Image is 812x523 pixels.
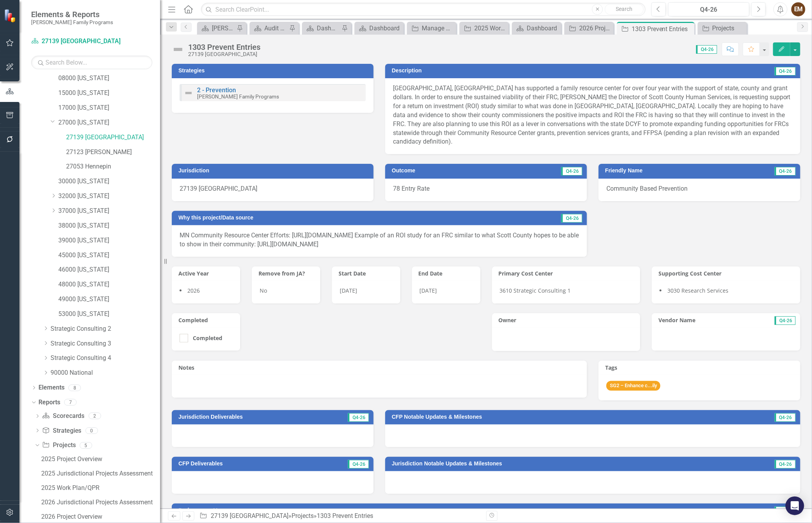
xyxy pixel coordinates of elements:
[31,37,128,46] a: 27139 [GEOGRAPHIC_DATA]
[658,270,796,276] h3: Supporting Cost Center
[58,295,160,304] a: 49000 [US_STATE]
[348,413,369,422] span: Q4-26
[51,325,160,333] a: Strategic Consulting 2
[180,185,257,192] span: 27139 [GEOGRAPHIC_DATA]
[41,456,160,463] div: 2025 Project Overview
[606,185,688,192] span: Community Based Prevention
[393,84,793,146] p: [GEOGRAPHIC_DATA], [GEOGRAPHIC_DATA] has supported a family resource center for over four year wi...
[188,51,260,57] div: 27139 [GEOGRAPHIC_DATA]
[392,168,491,174] h3: Outcome
[499,317,637,323] h3: Owner
[178,414,321,420] h3: Jurisdiction Deliverables
[51,369,160,377] a: 90000 National
[199,512,480,521] div: » »
[304,23,340,33] a: Dashboard
[41,470,160,477] div: 2025 Jurisdictional Projects Assessment
[775,316,796,325] span: Q4-26
[340,287,357,294] span: [DATE]
[58,251,160,260] a: 45000 [US_STATE]
[671,5,747,14] div: Q4-26
[211,512,288,519] a: 27139 [GEOGRAPHIC_DATA]
[392,68,626,74] h3: Description
[712,23,745,33] div: Projects
[201,3,646,16] input: Search ClearPoint...
[178,168,370,174] h3: Jurisdiction
[561,167,582,176] span: Q4-26
[39,467,160,479] a: 2025 Jurisdictional Projects Assessment
[500,287,571,294] span: 3610 Strategic Consulting 1
[605,168,726,174] h3: Friendly Name
[4,9,17,22] img: ClearPoint Strategy
[39,453,160,465] a: 2025 Project Overview
[180,231,579,249] p: MN Community Resource Center Efforts: [URL][DOMAIN_NAME] Example of an ROI study for an FRC simil...
[197,93,279,100] small: [PERSON_NAME] Family Programs
[58,236,160,245] a: 39000 [US_STATE]
[561,214,582,223] span: Q4-26
[775,67,796,75] span: Q4-26
[393,185,430,192] span: 78 Entry Rate
[786,497,804,515] div: Open Intercom Messenger
[38,398,60,407] a: Reports
[58,310,160,319] a: 53000 [US_STATE]
[616,6,633,12] span: Search
[605,4,644,15] button: Search
[527,23,559,33] div: Dashboard
[292,512,314,519] a: Projects
[605,365,796,370] h3: Tags
[188,43,260,51] div: 1303 Prevent Entries
[42,412,84,421] a: Scorecards
[58,280,160,289] a: 48000 [US_STATE]
[51,354,160,363] a: Strategic Consulting 4
[197,86,236,94] a: 2 - Prevention
[172,43,184,56] img: Not Defined
[31,56,152,69] input: Search Below...
[700,23,745,33] a: Projects
[39,496,160,508] a: 2026 Jurisdictional Projects Assessment
[791,2,805,16] button: EM
[514,23,559,33] a: Dashboard
[80,442,92,449] div: 5
[39,510,160,523] a: 2026 Project Overview
[178,270,236,276] h3: Active Year
[42,426,81,435] a: Strategies
[58,265,160,274] a: 46000 [US_STATE]
[58,104,160,112] a: 17000 [US_STATE]
[775,413,796,422] span: Q4-26
[369,23,402,33] div: Dashboard
[392,461,730,467] h3: Jurisdiction Notable Updates & Milestones
[66,162,160,171] a: 27053 Hennepin
[178,461,307,467] h3: CFP Deliverables
[422,23,454,33] div: Manage Reports
[696,45,717,54] span: Q4-26
[474,23,507,33] div: 2025 Work Plan/QPR
[339,270,396,276] h3: Start Date
[668,2,749,16] button: Q4-26
[58,118,160,127] a: 27000 [US_STATE]
[775,507,796,515] span: Q4-26
[251,23,287,33] a: Audit Dashboard
[31,19,113,25] small: [PERSON_NAME] Family Programs
[66,148,160,157] a: 27123 [PERSON_NAME]
[41,499,160,506] div: 2026 Jurisdictional Projects Assessment
[58,177,160,186] a: 30000 [US_STATE]
[199,23,235,33] a: [PERSON_NAME] Overview
[260,287,267,294] span: No
[632,24,693,34] div: 1303 Prevent Entries
[461,23,507,33] a: 2025 Work Plan/QPR
[58,207,160,216] a: 37000 [US_STATE]
[419,270,477,276] h3: End Date
[606,381,660,391] span: SG2 – Enhance c...ily
[41,513,160,520] div: 2026 Project Overview
[409,23,454,33] a: Manage Reports
[775,167,796,176] span: Q4-26
[178,68,370,74] h3: Strategies
[667,287,728,294] span: 3030 Research Services
[178,317,236,323] h3: Completed
[579,23,612,33] div: 2026 Project Overview
[86,427,98,434] div: 0
[66,133,160,142] a: 27139 [GEOGRAPHIC_DATA]
[64,399,77,406] div: 7
[38,383,65,392] a: Elements
[184,88,193,98] img: Not Defined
